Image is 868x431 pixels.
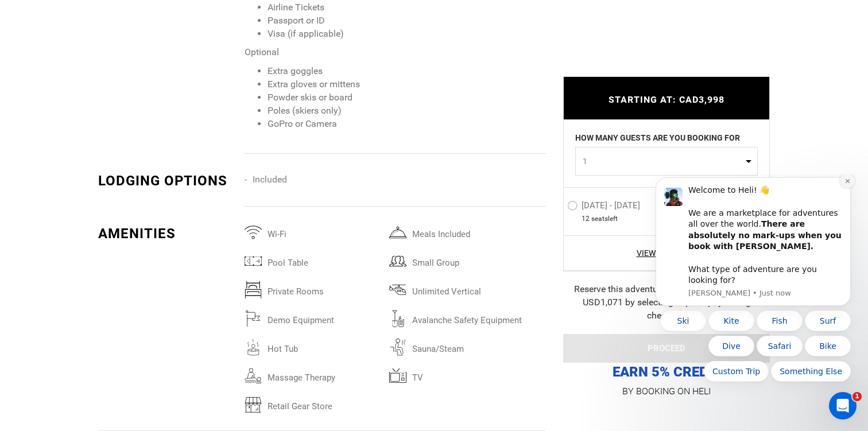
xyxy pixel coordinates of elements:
[268,118,546,131] li: GoPro or Camera
[70,161,116,182] button: Quick reply: Dive
[389,281,406,298] img: unlimitedvertical.svg
[563,283,770,323] div: Reserve this adventure for an initial deposit of USD1,071 by selecting deposit pay during checkout.
[245,339,262,356] img: hottub.svg
[245,396,262,413] img: retailgearstore.svg
[268,78,546,91] li: Extra gloves or mittens
[262,396,389,411] span: retail gear store
[268,14,546,28] li: Passport or ID
[245,171,389,188] li: Included
[406,281,534,296] span: unlimited vertical
[563,334,770,363] button: PROCEED
[406,339,534,354] span: sauna/steam
[245,367,262,385] img: massagetherapy.svg
[583,156,743,167] span: 1
[567,247,766,259] a: View All Slots
[268,104,546,118] li: Poles (skiers only)
[262,339,389,354] span: hot tub
[268,1,546,14] li: Airline Tickets
[245,281,262,298] img: privaterooms.svg
[65,187,130,207] button: Quick reply: Custom Trip
[852,392,862,401] span: 1
[604,214,608,224] span: s
[166,136,212,157] button: Quick reply: Surf
[133,187,212,207] button: Quick reply: Something Else
[591,214,618,224] span: seat left
[389,224,406,241] img: mealsincluded.svg
[389,253,406,270] img: smallgroup.svg
[268,91,546,104] li: Powder skis or board
[245,310,262,327] img: demoequipment.svg
[268,65,546,78] li: Extra goggles
[245,224,262,241] img: wifi.svg
[575,132,740,147] label: HOW MANY GUESTS ARE YOU BOOKING FOR
[609,94,724,105] span: STARTING AT: CAD3,998
[406,310,534,325] span: avalanche safety equipment
[582,214,590,224] span: 12
[406,224,534,239] span: Meals included
[118,136,164,157] button: Quick reply: Fish
[22,136,68,157] button: Quick reply: Ski
[638,174,868,425] iframe: Intercom notifications message
[118,161,164,182] button: Quick reply: Safari
[563,383,770,399] p: BY BOOKING ON HELI
[245,253,262,270] img: pooltable.svg
[262,224,389,239] span: Wi-Fi
[406,253,534,267] span: small group
[262,253,389,267] span: pool table
[567,200,643,214] label: [DATE] - [DATE]
[406,367,534,382] span: TV
[70,136,116,157] button: Quick reply: Kite
[245,46,546,59] p: Optional
[575,147,758,176] button: 1
[98,171,236,191] div: Lodging options
[262,281,389,296] span: Private Rooms
[389,339,406,356] img: saunasteam.svg
[166,161,212,182] button: Quick reply: Bike
[389,367,406,385] img: tv.svg
[98,224,236,243] div: Amenities
[829,392,857,420] iframe: Intercom live chat
[17,136,212,207] div: Quick reply options
[268,28,546,41] li: Visa (if applicable)
[389,310,406,327] img: avalanchesafetyequipment.svg
[262,367,389,382] span: massage therapy
[262,310,389,325] span: Demo Equipment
